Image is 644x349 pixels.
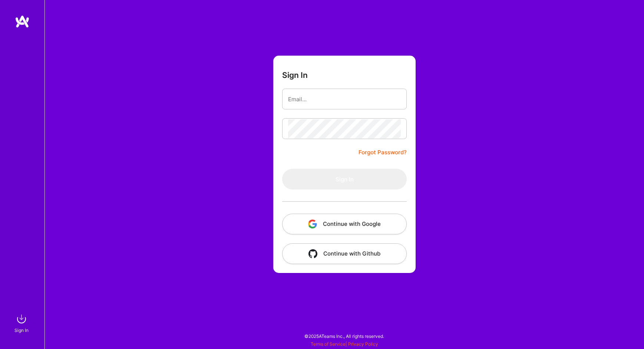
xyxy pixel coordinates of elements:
[348,341,378,347] a: Privacy Policy
[308,249,317,258] img: icon
[16,312,29,334] a: sign inSign In
[282,70,308,80] h3: Sign In
[282,243,407,264] button: Continue with Github
[44,327,644,345] div: © 2025 ATeams Inc., All rights reserved.
[282,169,407,190] button: Sign In
[359,148,407,157] a: Forgot Password?
[308,220,317,228] img: icon
[288,90,401,109] input: Email...
[311,341,346,347] a: Terms of Service
[311,341,378,347] span: |
[14,312,29,326] img: sign in
[282,214,407,234] button: Continue with Google
[15,15,30,28] img: logo
[14,326,29,334] div: Sign In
